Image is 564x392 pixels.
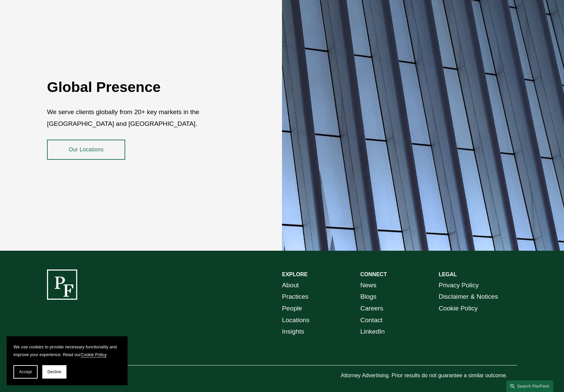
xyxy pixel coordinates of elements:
[360,280,376,291] a: News
[7,336,128,385] section: Cookie banner
[360,326,385,338] a: LinkedIn
[47,106,243,130] p: We serve clients globally from 20+ key markets in the [GEOGRAPHIC_DATA] and [GEOGRAPHIC_DATA].
[282,326,304,338] a: Insights
[47,78,243,96] h2: Global Presence
[282,272,308,277] strong: EXPLORE
[42,365,66,379] button: Decline
[360,291,376,303] a: Blogs
[360,303,383,314] a: Careers
[360,272,387,277] strong: CONNECT
[47,140,125,160] a: Our Locations
[13,343,121,358] p: We use cookies to provide necessary functionality and improve your experience. Read our .
[282,303,302,314] a: People
[47,370,61,374] span: Decline
[282,291,309,303] a: Practices
[439,272,457,277] strong: LEGAL
[282,280,299,291] a: About
[506,380,553,392] a: Search this site
[341,371,517,381] p: Attorney Advertising. Prior results do not guarantee a similar outcome.
[439,303,478,314] a: Cookie Policy
[439,280,479,291] a: Privacy Policy
[439,291,498,303] a: Disclaimer & Notices
[81,352,106,357] a: Cookie Policy
[19,370,32,374] span: Accept
[282,314,310,326] a: Locations
[360,314,382,326] a: Contact
[13,365,38,379] button: Accept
